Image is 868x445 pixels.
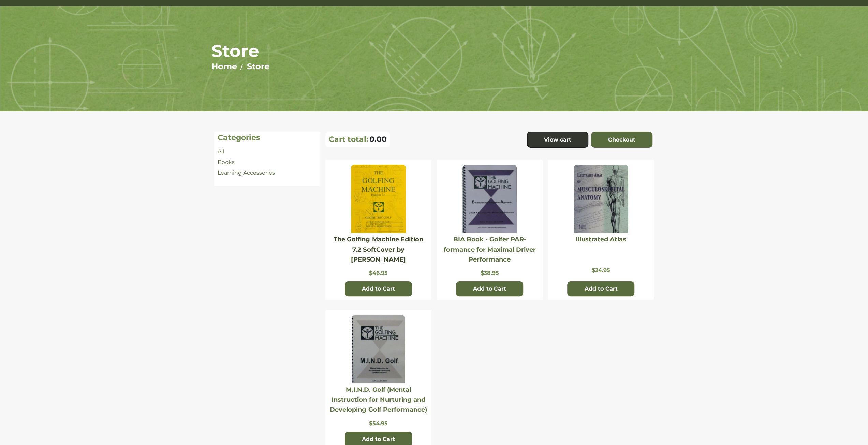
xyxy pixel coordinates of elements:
[591,132,652,148] a: Checkout
[247,61,269,71] a: Store
[334,236,423,263] a: The Golfing Machine Edition 7.2 SoftCover by [PERSON_NAME]
[345,281,412,296] button: Add to Cart
[351,165,406,233] img: The Golfing Machine Edition 7.2 SoftCover by Homer Kelley
[329,420,428,427] p: $54.95
[330,386,427,414] a: M.I.N.D. Golf (Mental Instruction for Nurturing and Developing Golf Performance)
[551,267,650,273] p: $24.95
[218,169,275,176] a: Learning Accessories
[218,159,235,165] a: Books
[527,132,588,148] a: View cart
[462,165,517,233] img: BIA Book - Golfer PAR-formance for Maximal Driver Performance
[456,281,523,296] button: Add to Cart
[444,236,536,263] a: BIA Book - Golfer PAR-formance for Maximal Driver Performance
[440,270,539,276] p: $38.95
[218,133,317,142] h4: Categories
[574,165,628,233] img: Illustrated Atlas
[211,41,657,61] h1: Store
[329,135,368,144] p: Cart total:
[567,281,634,296] button: Add to Cart
[329,270,428,276] p: $46.95
[576,236,626,243] a: Illustrated Atlas
[369,135,387,144] span: 0.00
[352,315,405,383] img: Website-photo-MIND.jpg
[211,61,237,71] a: Home
[218,148,224,155] a: All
